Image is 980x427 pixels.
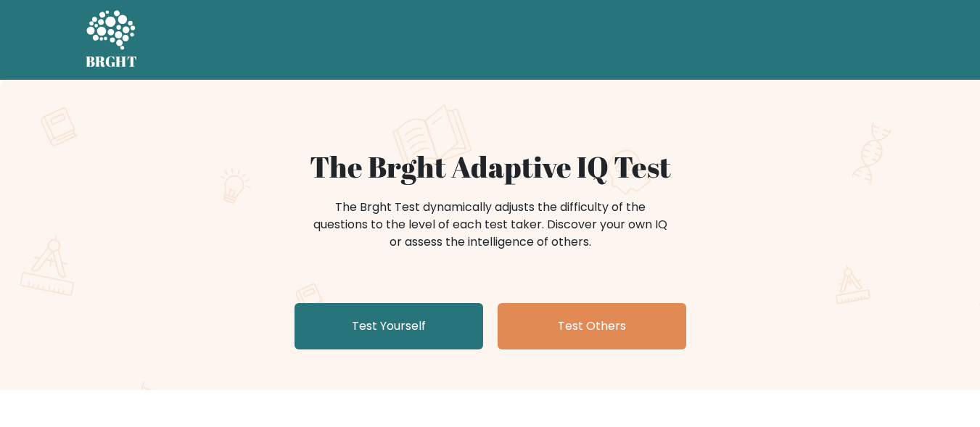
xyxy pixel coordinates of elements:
[498,303,686,349] a: Test Others
[295,303,483,349] a: Test Yourself
[309,199,672,251] div: The Brght Test dynamically adjusts the difficulty of the questions to the level of each test take...
[86,53,138,70] h5: BRGHT
[86,6,138,74] a: BRGHT
[136,149,844,184] h1: The Brght Adaptive IQ Test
